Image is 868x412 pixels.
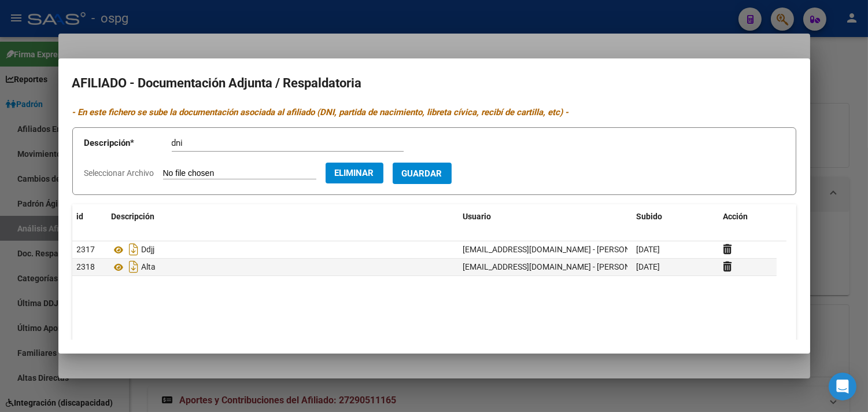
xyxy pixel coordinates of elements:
span: [EMAIL_ADDRESS][DOMAIN_NAME] - [PERSON_NAME] [463,245,659,254]
span: [DATE] [637,262,660,271]
span: Usuario [463,212,492,221]
span: Seleccionar Archivo [84,168,154,178]
i: Descargar documento [127,240,142,259]
span: Ddjj [142,245,155,255]
button: Guardar [393,163,452,184]
span: Acción [723,212,748,221]
datatable-header-cell: id [72,204,107,229]
span: id [77,212,84,221]
span: Alta [142,263,156,272]
span: Subido [637,212,663,221]
datatable-header-cell: Subido [632,204,719,229]
h2: AFILIADO - Documentación Adjunta / Respaldatoria [72,72,796,94]
span: 2317 [77,245,95,254]
div: Open Intercom Messenger [829,373,856,400]
datatable-header-cell: Usuario [459,204,632,229]
p: Descripción [84,137,172,150]
i: Descargar documento [127,257,142,276]
button: Eliminar [326,163,383,183]
span: Eliminar [335,168,374,178]
span: [DATE] [637,245,660,254]
datatable-header-cell: Acción [719,204,777,229]
span: Descripción [112,212,155,221]
span: [EMAIL_ADDRESS][DOMAIN_NAME] - [PERSON_NAME] [463,262,659,271]
datatable-header-cell: Descripción [107,204,459,229]
i: - En este fichero se sube la documentación asociada al afiliado (DNI, partida de nacimiento, libr... [72,107,569,117]
span: 2318 [77,262,95,271]
span: Guardar [402,168,442,179]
